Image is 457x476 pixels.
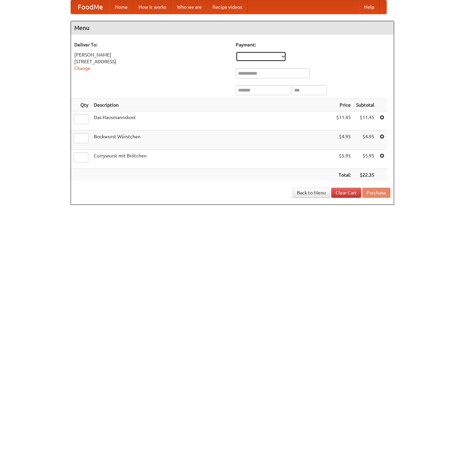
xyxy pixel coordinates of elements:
[91,131,334,150] td: Bockwurst Würstchen
[334,150,353,169] td: $5.95
[91,111,334,131] td: Das Hausmannskost
[362,188,390,198] button: Purchase
[293,188,330,198] a: Back to Menu
[353,131,377,150] td: $4.95
[353,169,377,181] th: $22.35
[74,41,229,48] h5: Deliver To:
[353,150,377,169] td: $5.95
[71,99,91,111] th: Qty
[334,99,353,111] th: Price
[207,0,247,14] a: Recipe videos
[133,0,172,14] a: How it works
[74,66,90,71] a: Change
[359,0,380,14] a: Help
[334,111,353,131] td: $11.45
[172,0,207,14] a: Who we are
[331,188,361,198] a: Clear Cart
[353,99,377,111] th: Subtotal
[71,21,394,35] h4: Menu
[334,131,353,150] td: $4.95
[91,150,334,169] td: Currywurst mit Brötchen
[110,0,133,14] a: Home
[353,111,377,131] td: $11.45
[74,58,229,65] div: [STREET_ADDRESS]
[71,0,110,14] a: FoodMe
[334,169,353,181] th: Total:
[236,41,390,48] h5: Payment:
[91,99,334,111] th: Description
[74,51,229,58] div: [PERSON_NAME]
